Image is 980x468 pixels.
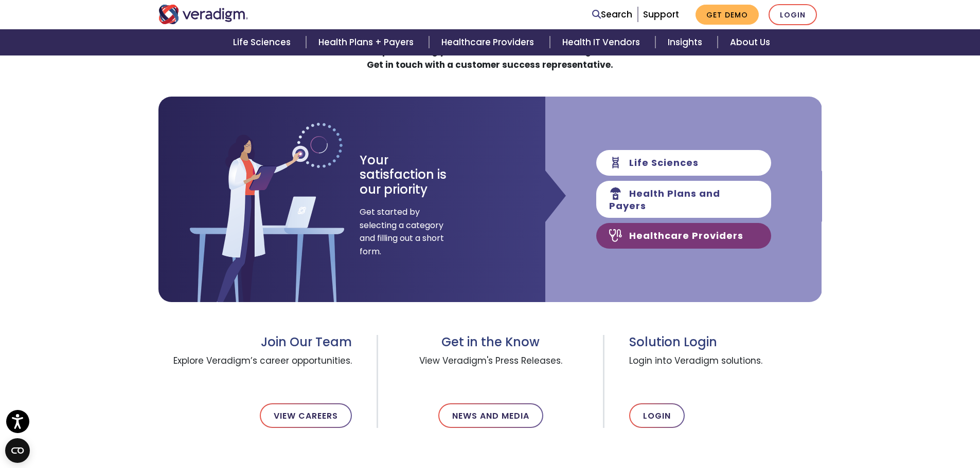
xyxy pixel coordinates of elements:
h3: Join Our Team [158,335,352,350]
iframe: Drift Chat Widget [775,117,968,456]
a: Healthcare Providers [429,29,549,55]
a: About Us [718,29,782,55]
a: Health Plans + Payers [306,29,429,55]
a: View Careers [260,403,352,428]
a: Login [629,403,685,428]
span: Get started by selecting a category and filling out a short form. [360,205,444,258]
a: Login [769,4,817,25]
a: Insights [655,29,718,55]
h3: Solution Login [629,335,822,350]
a: News and Media [438,403,543,428]
span: Explore Veradigm’s career opportunities. [158,350,352,387]
strong: Need help accessing your account or troubleshooting an issue? Get in touch with a customer succes... [344,45,636,71]
span: View Veradigm's Press Releases. [403,350,578,387]
a: Search [592,8,632,22]
a: Health IT Vendors [550,29,655,55]
h3: Get in the Know [403,335,578,350]
button: Open CMP widget [5,438,30,463]
a: Get Demo [696,5,759,25]
span: Login into Veradigm solutions. [629,350,822,387]
img: Veradigm logo [158,5,248,24]
a: Life Sciences [221,29,306,55]
h3: Your satisfaction is our priority [360,153,465,197]
a: Support [643,8,679,21]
